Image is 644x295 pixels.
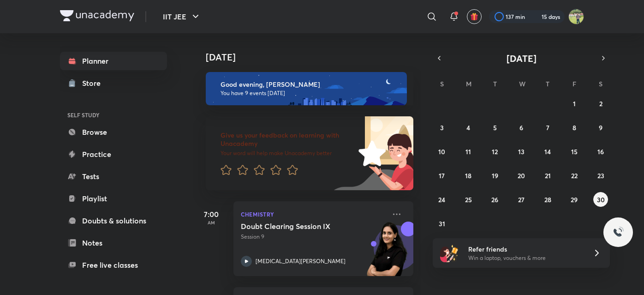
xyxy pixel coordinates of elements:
abbr: August 8, 2025 [572,123,576,132]
abbr: August 31, 2025 [439,219,445,228]
button: August 9, 2025 [593,120,608,135]
abbr: August 28, 2025 [544,195,551,204]
button: August 3, 2025 [435,120,449,135]
abbr: August 22, 2025 [571,171,578,180]
div: Store [82,78,106,89]
abbr: August 18, 2025 [465,171,471,180]
button: August 10, 2025 [435,144,449,159]
button: August 30, 2025 [593,192,608,207]
p: Session 9 [241,233,386,241]
h5: Doubt Clearing Session IX [241,222,356,231]
a: Playlist [60,189,167,208]
abbr: August 15, 2025 [571,147,578,156]
abbr: August 26, 2025 [491,195,498,204]
button: August 25, 2025 [461,192,476,207]
a: Tests [60,167,167,186]
p: [MEDICAL_DATA][PERSON_NAME] [256,257,346,265]
abbr: Thursday [546,79,549,88]
button: IIT JEE [157,7,207,26]
abbr: Sunday [440,79,444,88]
button: August 21, 2025 [540,168,555,183]
button: August 27, 2025 [514,192,529,207]
button: August 20, 2025 [514,168,529,183]
button: August 18, 2025 [461,168,476,183]
abbr: August 30, 2025 [597,195,605,204]
button: August 15, 2025 [567,144,582,159]
p: Win a laptop, vouchers & more [468,254,582,262]
p: Your word will help make Unacademy better [221,150,355,157]
abbr: August 16, 2025 [597,147,604,156]
img: unacademy [363,222,413,285]
img: referral [440,244,459,262]
img: feedback_image [327,116,413,190]
abbr: August 17, 2025 [439,171,445,180]
abbr: August 1, 2025 [573,99,576,108]
button: August 22, 2025 [567,168,582,183]
img: streak [531,12,540,21]
abbr: August 21, 2025 [545,171,551,180]
abbr: August 3, 2025 [440,123,444,132]
button: August 8, 2025 [567,120,582,135]
button: August 26, 2025 [488,192,502,207]
span: [DATE] [507,52,537,65]
h6: Good evening, [PERSON_NAME] [221,80,399,89]
abbr: August 11, 2025 [465,147,471,156]
button: August 24, 2025 [435,192,449,207]
abbr: August 12, 2025 [492,147,498,156]
abbr: August 29, 2025 [571,195,578,204]
abbr: August 6, 2025 [519,123,523,132]
button: August 31, 2025 [435,216,449,231]
button: August 5, 2025 [488,120,502,135]
abbr: August 24, 2025 [438,195,445,204]
button: August 7, 2025 [540,120,555,135]
abbr: Tuesday [493,79,497,88]
abbr: August 19, 2025 [492,171,498,180]
p: Chemistry [241,209,386,220]
button: August 4, 2025 [461,120,476,135]
a: Doubts & solutions [60,211,167,230]
img: avatar [470,12,478,21]
a: Free live classes [60,256,167,274]
button: August 1, 2025 [567,96,582,111]
abbr: Wednesday [519,79,525,88]
a: Notes [60,234,167,252]
abbr: August 7, 2025 [546,123,549,132]
abbr: August 5, 2025 [493,123,497,132]
button: avatar [467,9,482,24]
button: August 11, 2025 [461,144,476,159]
a: Company Logo [60,10,134,24]
abbr: August 13, 2025 [518,147,525,156]
button: August 29, 2025 [567,192,582,207]
h5: 7:00 [193,209,230,220]
a: Practice [60,145,167,163]
abbr: August 25, 2025 [465,195,472,204]
abbr: August 14, 2025 [544,147,551,156]
button: [DATE] [446,52,597,65]
abbr: August 20, 2025 [518,171,525,180]
a: Planner [60,52,167,70]
img: Company Logo [60,10,134,21]
button: August 2, 2025 [593,96,608,111]
button: August 6, 2025 [514,120,529,135]
button: August 12, 2025 [488,144,502,159]
button: August 28, 2025 [540,192,555,207]
abbr: Saturday [599,79,602,88]
button: August 19, 2025 [488,168,502,183]
abbr: August 27, 2025 [518,195,525,204]
abbr: Friday [572,79,576,88]
a: Store [60,74,167,92]
abbr: Monday [466,79,471,88]
abbr: August 23, 2025 [597,171,604,180]
button: August 14, 2025 [540,144,555,159]
img: ttu [613,227,624,238]
h6: Refer friends [468,244,582,254]
img: evening [206,72,407,105]
h6: Give us your feedback on learning with Unacademy [221,131,355,148]
button: August 16, 2025 [593,144,608,159]
button: August 23, 2025 [593,168,608,183]
abbr: August 10, 2025 [438,147,445,156]
a: Browse [60,123,167,141]
abbr: August 4, 2025 [466,123,470,132]
h4: [DATE] [206,52,423,63]
button: August 17, 2025 [435,168,449,183]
